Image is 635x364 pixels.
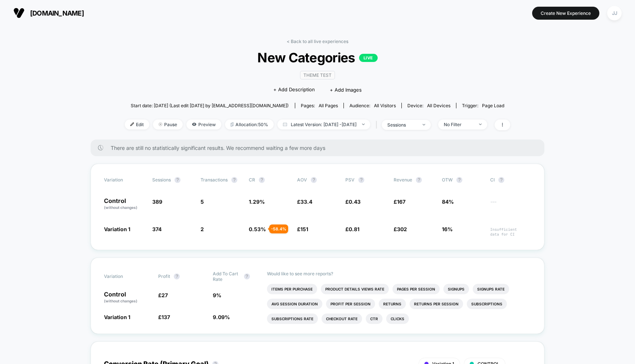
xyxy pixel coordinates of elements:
span: There are still no statistically significant results. We recommend waiting a few more days [111,145,530,151]
span: £ [394,199,406,205]
span: [DOMAIN_NAME] [30,9,84,17]
li: Pages Per Session [393,284,440,294]
li: Signups Rate [473,284,509,294]
span: 0.53 % [249,226,266,232]
span: 9.09 % [213,314,230,320]
span: £ [158,292,168,298]
li: Subscriptions [467,299,507,309]
span: Sessions [152,177,171,183]
img: end [362,124,365,125]
span: Revenue [394,177,412,183]
div: - 58.4 % [269,224,288,233]
img: Visually logo [13,7,25,19]
img: edit [130,122,134,126]
img: end [159,122,162,126]
span: Pause [153,119,183,129]
button: Create New Experience [532,7,599,20]
span: 2 [201,226,204,232]
span: 302 [397,226,407,232]
div: Audience: [349,103,396,108]
span: all devices [427,103,450,108]
span: Allocation: 50% [225,119,274,129]
div: JJ [607,6,622,20]
button: [DOMAIN_NAME] [11,7,86,19]
span: Variation 1 [104,314,130,320]
span: Latest Version: [DATE] - [DATE] [277,119,370,129]
button: ? [244,273,250,279]
button: JJ [605,6,624,21]
span: 0.81 [349,226,359,232]
li: Returns Per Session [410,299,463,309]
li: Clicks [386,314,409,324]
button: ? [311,177,317,183]
span: (without changes) [104,299,137,303]
span: Device: [401,103,456,108]
span: --- [490,200,531,210]
div: sessions [387,122,417,128]
button: ? [358,177,364,183]
span: Preview [186,119,221,129]
p: Would like to see more reports? [267,271,531,276]
span: PSV [345,177,355,183]
span: Profit [158,273,170,279]
div: Pages: [301,103,338,108]
span: Edit [125,119,149,129]
a: < Back to all live experiences [287,39,348,44]
span: Add To Cart Rate [213,271,240,282]
span: 151 [300,226,308,232]
img: end [479,124,482,125]
span: 389 [152,199,162,205]
li: Avg Session Duration [267,299,322,309]
button: ? [175,177,180,183]
button: ? [231,177,237,183]
p: Control [104,291,151,304]
span: all pages [319,103,338,108]
span: 16% [442,226,453,232]
span: 137 [162,314,170,320]
button: ? [416,177,422,183]
span: £ [345,199,361,205]
li: Product Details Views Rate [321,284,389,294]
span: £ [297,199,312,205]
span: 0.43 [349,199,361,205]
li: Ctr [366,314,382,324]
span: £ [394,226,407,232]
p: LIVE [359,54,378,62]
span: Variation 1 [104,226,130,232]
span: Start date: [DATE] (Last edit [DATE] by [EMAIL_ADDRESS][DOMAIN_NAME]) [131,103,289,108]
span: 374 [152,226,162,232]
span: 33.4 [300,199,312,205]
li: Returns [379,299,406,309]
button: ? [174,273,180,279]
span: New Categories [144,50,491,65]
span: OTW [442,177,483,183]
span: CI [490,177,531,183]
li: Profit Per Session [326,299,375,309]
li: Items Per Purchase [267,284,317,294]
span: Page Load [482,103,504,108]
span: AOV [297,177,307,183]
span: | [374,119,382,130]
span: £ [158,314,170,320]
div: No Filter [444,122,473,127]
span: + Add Images [330,87,362,93]
span: All Visitors [374,103,396,108]
span: 5 [201,199,204,205]
span: £ [345,226,359,232]
img: end [423,124,425,125]
button: ? [259,177,265,183]
span: Transactions [201,177,228,183]
span: Insufficient data for CI [490,227,531,237]
span: Theme Test [300,71,335,79]
span: 9 % [213,292,221,298]
span: Variation [104,177,145,183]
span: + Add Description [273,86,315,94]
li: Signups [443,284,469,294]
button: ? [456,177,462,183]
span: 1.29 % [249,199,265,205]
p: Control [104,198,145,210]
span: (without changes) [104,205,137,210]
img: calendar [283,122,287,126]
div: Trigger: [462,103,504,108]
li: Subscriptions Rate [267,314,318,324]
